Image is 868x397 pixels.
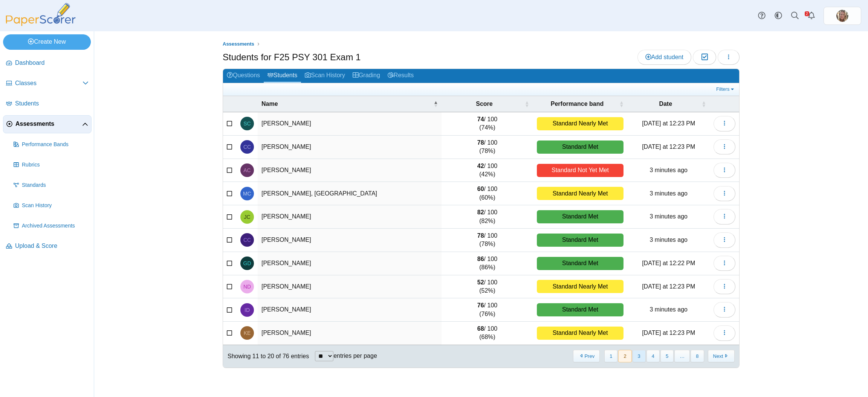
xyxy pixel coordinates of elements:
[442,205,533,229] td: / 100 (82%)
[604,350,617,362] button: 1
[618,350,631,362] button: 2
[445,100,523,108] span: Score
[631,100,700,108] span: Date
[22,141,89,148] span: Performance Bands
[3,115,92,133] a: Assessments
[243,237,251,243] span: Coralea Csech
[714,86,737,93] a: Filters
[258,275,442,299] td: [PERSON_NAME]
[633,350,646,362] button: 3
[537,100,618,108] span: Performance band
[573,350,600,362] button: Previous
[836,10,848,22] img: ps.HiLHSjYu6LUjlmKa
[349,69,384,83] a: Grading
[674,350,690,362] span: …
[642,283,695,290] time: Oct 14, 2025 at 12:23 PM
[637,50,691,65] a: Add student
[691,350,704,362] button: 8
[258,136,442,159] td: [PERSON_NAME]
[243,144,251,150] span: Cecelia Clancy
[660,350,674,362] button: 5
[525,100,529,108] span: Score : Activate to sort
[537,234,624,247] div: Standard Met
[15,79,83,87] span: Classes
[243,284,251,289] span: Nadia Dionne
[708,350,735,362] button: Next
[22,161,89,169] span: Rubrics
[333,353,377,359] label: entries per page
[258,182,442,205] td: [PERSON_NAME], [GEOGRAPHIC_DATA]
[477,163,484,169] b: 42
[824,7,861,25] a: ps.HiLHSjYu6LUjlmKa
[477,256,484,262] b: 86
[477,209,484,215] b: 82
[11,176,92,194] a: Standards
[649,213,688,220] time: Oct 14, 2025 at 1:52 PM
[477,139,484,146] b: 78
[642,120,695,127] time: Oct 14, 2025 at 12:23 PM
[537,327,624,340] div: Standard Nearly Met
[3,75,92,93] a: Classes
[537,210,624,223] div: Standard Met
[442,159,533,182] td: / 100 (42%)
[649,190,688,197] time: Oct 14, 2025 at 1:52 PM
[572,350,735,362] nav: pagination
[223,51,361,64] h1: Students for F25 PSY 301 Exam 1
[477,186,484,192] b: 60
[11,217,92,235] a: Archived Assessments
[646,350,660,362] button: 4
[442,252,533,275] td: / 100 (86%)
[15,120,82,128] span: Assessments
[3,34,91,49] a: Create New
[642,330,695,336] time: Oct 14, 2025 at 12:23 PM
[3,237,92,255] a: Upload & Score
[537,257,624,270] div: Standard Met
[258,112,442,136] td: [PERSON_NAME]
[258,205,442,229] td: [PERSON_NAME]
[442,275,533,299] td: / 100 (52%)
[261,100,432,108] span: Name
[442,322,533,345] td: / 100 (68%)
[477,116,484,122] b: 74
[15,59,89,67] span: Dashboard
[258,229,442,252] td: [PERSON_NAME]
[433,100,438,108] span: Name : Activate to invert sorting
[3,54,92,72] a: Dashboard
[244,214,250,220] span: Juliette Corriveau
[22,182,89,189] span: Standards
[244,330,251,336] span: Kimberly Echeverria
[649,237,688,243] time: Oct 14, 2025 at 1:52 PM
[477,325,484,332] b: 68
[645,54,683,60] span: Add student
[642,144,695,150] time: Oct 14, 2025 at 12:23 PM
[221,40,256,49] a: Assessments
[3,95,92,113] a: Students
[537,303,624,316] div: Standard Met
[243,191,251,196] span: Madison Corbeil
[442,298,533,322] td: / 100 (76%)
[537,187,624,200] div: Standard Nearly Met
[537,280,624,293] div: Standard Nearly Met
[223,41,254,47] span: Assessments
[258,159,442,182] td: [PERSON_NAME]
[537,140,624,154] div: Standard Met
[15,99,89,108] span: Students
[442,182,533,205] td: / 100 (60%)
[537,117,624,130] div: Standard Nearly Met
[537,164,624,177] div: Standard Not Yet Met
[619,100,623,108] span: Performance band : Activate to sort
[258,298,442,322] td: [PERSON_NAME]
[22,222,89,230] span: Archived Assessments
[649,167,688,173] time: Oct 14, 2025 at 1:52 PM
[477,302,484,308] b: 76
[223,69,264,83] a: Questions
[301,69,349,83] a: Scan History
[477,279,484,286] b: 52
[243,121,251,126] span: Sophie Chironna
[384,69,417,83] a: Results
[223,345,309,368] div: Showing 11 to 20 of 76 entries
[3,3,78,26] img: PaperScorer
[836,10,848,22] span: Kristalyn Salters-Pedneault
[258,252,442,275] td: [PERSON_NAME]
[649,306,688,313] time: Oct 14, 2025 at 1:52 PM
